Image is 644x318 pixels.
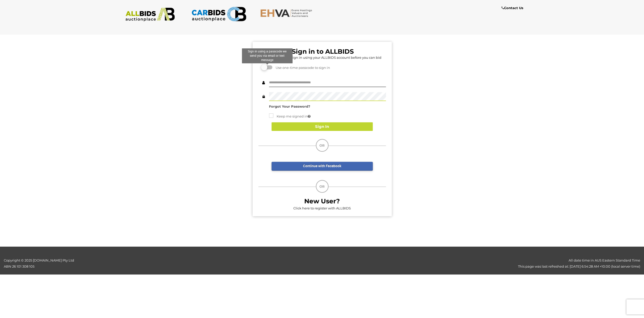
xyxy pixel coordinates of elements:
[316,180,328,193] div: OR
[242,48,293,63] div: Sign in using a passcode we send you via email or text message
[273,66,330,70] span: Use one-time passcode to sign in
[161,257,644,269] div: All date time in AUS Eastern Standard Time This page was last refreshed at: [DATE] 6:54:28 AM +10...
[272,162,373,171] a: Continue with Facebook
[501,5,524,11] a: Contact Us
[269,113,310,119] label: Keep me signed in
[292,48,354,55] b: Sign in to ALLBIDS
[304,197,340,205] b: New User?
[191,5,246,23] img: CARBIDS.com.au
[293,206,351,210] a: Click here to register with ALLBIDS
[269,104,310,108] a: Forgot Your Password?
[501,6,523,10] b: Contact Us
[260,56,386,59] h5: You will need to sign in using your ALLBIDS account before you can bid
[260,9,315,17] img: EHVA.com.au
[123,8,178,22] img: ALLBIDS.com.au
[272,122,373,131] button: Sign In
[316,139,328,152] div: OR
